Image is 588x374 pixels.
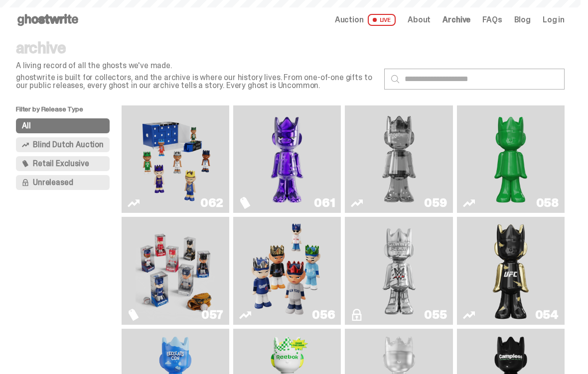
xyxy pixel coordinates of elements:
p: ghostwrite is built for collectors, and the archive is where our history lives. From one-of-one g... [16,74,376,90]
img: Fantasy [247,109,327,209]
p: archive [16,40,376,56]
div: 055 [424,309,446,321]
div: 054 [535,309,559,321]
button: All [16,118,110,133]
span: Auction [335,16,364,24]
a: Two [351,109,446,209]
div: 058 [536,197,559,209]
a: Fantasy [239,109,335,209]
a: Schrödinger's ghost: Sunday Green [463,109,559,209]
img: Two [359,109,439,209]
a: I Was There SummerSlam [351,221,446,320]
span: LIVE [368,14,396,26]
a: About [408,16,431,24]
span: Blind Dutch Auction [33,141,104,149]
button: Retail Exclusive [16,156,110,171]
a: Blog [514,16,531,24]
button: Unreleased [16,175,110,190]
div: 061 [314,197,335,209]
a: Game Face (2025) [128,109,223,209]
img: Game Face (2025) [136,109,215,209]
span: Unreleased [33,179,73,187]
a: Archive [442,16,470,24]
a: FAQs [482,16,502,24]
a: Auction LIVE [335,14,396,26]
img: I Was There SummerSlam [359,221,439,320]
a: Game Face (2025) [128,221,223,320]
a: Ruby [463,221,559,320]
button: Blind Dutch Auction [16,137,110,152]
div: 056 [312,309,335,321]
p: A living record of all the ghosts we've made. [16,62,376,70]
img: Ruby [489,221,532,320]
div: 057 [201,309,223,321]
span: All [22,122,31,130]
div: 062 [200,197,223,209]
a: Game Face (2025) [239,221,335,320]
div: 059 [424,197,446,209]
img: Game Face (2025) [136,221,215,320]
img: Game Face (2025) [247,221,327,320]
span: Retail Exclusive [33,160,89,168]
p: Filter by Release Type [16,105,122,118]
a: Log in [543,16,565,24]
img: Schrödinger's ghost: Sunday Green [471,109,551,209]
